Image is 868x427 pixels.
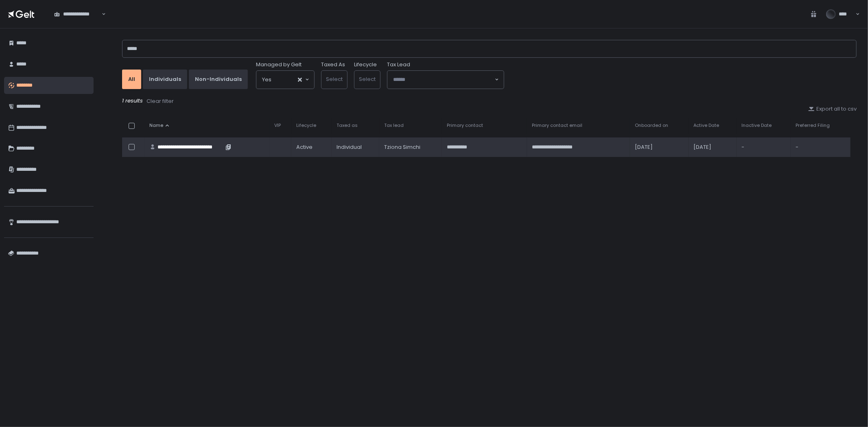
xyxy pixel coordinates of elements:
[796,122,830,129] span: Preferred Filing
[808,105,857,113] button: Export all to csv
[122,70,141,89] button: All
[149,76,181,83] div: Individuals
[741,144,786,151] div: -
[321,61,345,68] label: Taxed As
[189,70,248,89] button: Non-Individuals
[101,10,101,18] input: Search for option
[393,76,494,84] input: Search for option
[387,71,504,89] div: Search for option
[447,122,483,129] span: Primary contact
[326,75,343,83] span: Select
[693,144,732,151] div: [DATE]
[384,144,437,151] div: Tziona Simchi
[143,70,187,89] button: Individuals
[296,144,313,151] span: active
[387,61,410,68] span: Tax Lead
[384,122,404,129] span: Tax lead
[274,122,281,129] span: VIP
[693,122,719,129] span: Active Date
[337,144,374,151] div: Individual
[195,76,242,83] div: Non-Individuals
[149,122,163,129] span: Name
[256,71,314,89] div: Search for option
[128,76,135,83] div: All
[271,76,297,84] input: Search for option
[49,5,106,22] div: Search for option
[635,122,668,129] span: Onboarded on
[337,122,358,129] span: Taxed as
[146,98,174,105] div: Clear filter
[354,61,377,68] label: Lifecycle
[296,122,316,129] span: Lifecycle
[256,61,302,68] span: Managed by Gelt
[796,144,846,151] div: -
[532,122,582,129] span: Primary contact email
[741,122,772,129] span: Inactive Date
[359,75,376,83] span: Select
[298,78,302,82] button: Clear Selected
[146,97,174,105] button: Clear filter
[262,76,271,84] span: Yes
[635,144,684,151] div: [DATE]
[122,97,857,105] div: 1 results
